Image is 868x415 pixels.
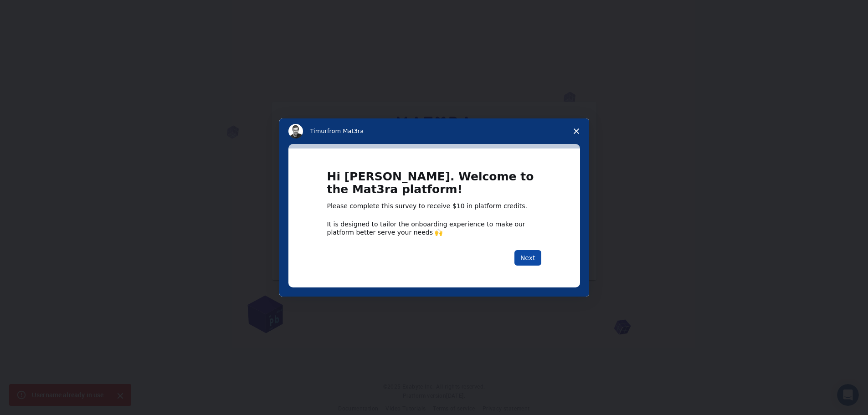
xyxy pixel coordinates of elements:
[18,6,51,15] span: Support
[327,170,541,202] h1: Hi [PERSON_NAME]. Welcome to the Mat3ra platform!
[564,118,589,144] span: Close survey
[310,128,327,134] span: Timur
[327,202,541,211] div: Please complete this survey to receive $10 in platform credits.
[514,250,541,266] button: Next
[288,124,303,138] img: Profile image for Timur
[327,220,541,236] div: It is designed to tailor the onboarding experience to make our platform better serve your needs 🙌
[327,128,364,134] span: from Mat3ra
